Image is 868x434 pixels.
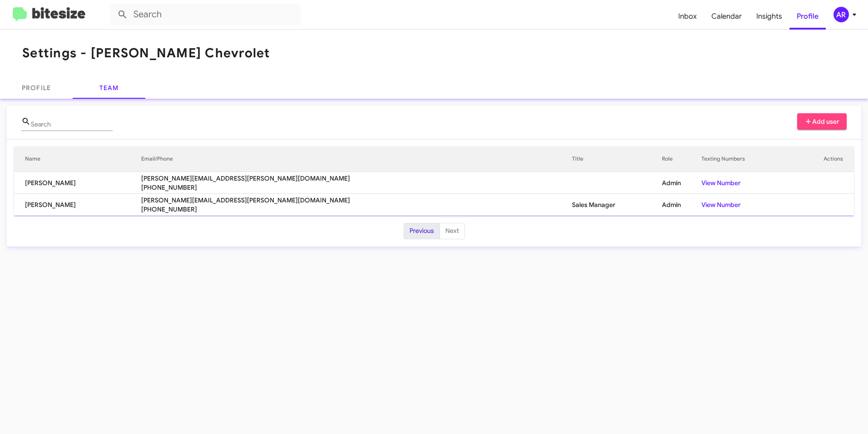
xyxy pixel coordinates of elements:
a: Insights [749,3,789,30]
button: Add user [797,113,847,130]
h1: Settings - [PERSON_NAME] Chevrolet [22,46,271,61]
span: [PHONE_NUMBER] [141,205,572,214]
td: [PERSON_NAME] [14,194,141,216]
a: Team [73,77,145,99]
th: Actions [791,146,854,172]
a: Calendar [704,3,749,30]
th: Email/Phone [141,146,572,172]
td: Admin [662,194,701,216]
th: Role [662,146,701,172]
input: Name or Email [31,121,113,128]
th: Texting Numbers [701,146,791,172]
button: AR [826,7,858,22]
a: Inbox [671,3,704,30]
a: Profile [789,3,826,30]
div: AR [833,7,849,22]
input: Search [110,4,301,25]
td: Admin [662,172,701,194]
a: View Number [701,179,741,187]
td: Sales Manager [572,194,662,216]
th: Title [572,146,662,172]
a: View Number [701,201,741,209]
button: Previous [404,223,440,239]
span: Add user [804,113,840,130]
td: [PERSON_NAME] [14,172,141,194]
th: Name [14,146,141,172]
span: [PERSON_NAME][EMAIL_ADDRESS][PERSON_NAME][DOMAIN_NAME] [141,196,572,205]
span: [PERSON_NAME][EMAIL_ADDRESS][PERSON_NAME][DOMAIN_NAME] [141,174,572,183]
span: [PHONE_NUMBER] [141,183,572,192]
